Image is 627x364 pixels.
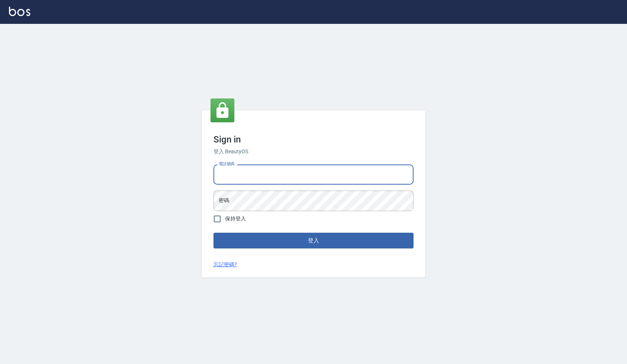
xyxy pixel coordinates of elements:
[213,134,414,145] h3: Sign in
[213,148,414,156] h6: 登入 BeautyOS
[225,215,246,223] span: 保持登入
[9,7,30,16] img: Logo
[219,161,234,167] label: 電話號碼
[213,261,237,269] a: 忘記密碼?
[213,233,414,248] button: 登入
